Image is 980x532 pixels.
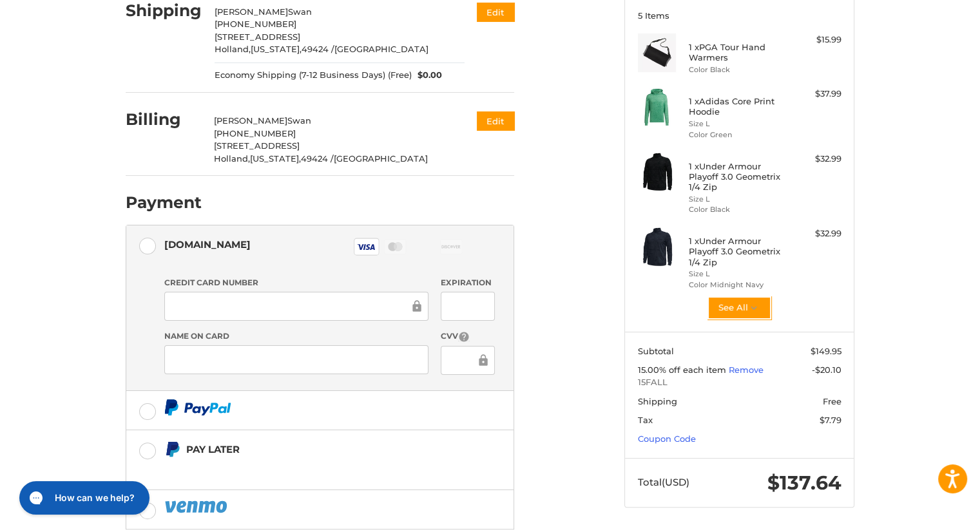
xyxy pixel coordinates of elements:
[186,439,433,460] div: Pay Later
[638,433,696,444] a: Coupon Code
[164,399,231,415] img: PayPal icon
[334,44,428,54] span: [GEOGRAPHIC_DATA]
[215,44,251,54] span: Holland,
[477,111,514,130] button: Edit
[214,153,250,164] span: Holland,
[412,69,443,82] span: $0.00
[638,365,729,375] span: 15.00% off each item
[689,96,787,117] h4: 1 x Adidas Core Print Hoodie
[250,153,301,164] span: [US_STATE],
[791,33,841,46] div: $15.99
[215,69,412,82] span: Economy Shipping (7-12 Business Days) (Free)
[689,204,787,215] li: Color Black
[164,234,251,255] div: [DOMAIN_NAME]
[477,3,514,21] button: Edit
[638,376,841,389] span: 15FALL
[126,1,202,21] h2: Shipping
[689,42,787,63] h4: 1 x PGA Tour Hand Warmers
[729,365,764,375] a: Remove
[164,277,428,289] label: Credit Card Number
[791,227,841,240] div: $32.99
[164,330,428,342] label: Name on Card
[301,153,334,164] span: 49424 /
[164,499,230,515] img: PayPal icon
[288,6,312,17] span: Swan
[689,129,787,140] li: Color Green
[638,396,677,406] span: Shipping
[638,476,689,488] span: Total (USD)
[13,477,153,519] iframe: Gorgias live chat messenger
[812,365,841,375] span: -$20.10
[214,115,287,126] span: [PERSON_NAME]
[215,19,296,29] span: [PHONE_NUMBER]
[791,153,841,166] div: $32.99
[215,32,300,42] span: [STREET_ADDRESS]
[689,64,787,75] li: Color Black
[689,280,787,290] li: Color Midnight Navy
[689,161,787,193] h4: 1 x Under Armour Playoff 3.0 Geometrix 1/4 Zip
[251,44,302,54] span: [US_STATE],
[215,6,288,17] span: [PERSON_NAME]
[820,415,841,425] span: $7.79
[689,269,787,280] li: Size L
[214,128,296,138] span: [PHONE_NUMBER]
[811,346,841,356] span: $149.95
[302,44,334,54] span: 49424 /
[214,140,300,151] span: [STREET_ADDRESS]
[767,471,841,495] span: $137.64
[823,396,841,406] span: Free
[638,346,674,356] span: Subtotal
[707,296,771,319] button: See All
[287,115,311,126] span: Swan
[689,236,787,267] h4: 1 x Under Armour Playoff 3.0 Geometrix 1/4 Zip
[334,153,428,164] span: [GEOGRAPHIC_DATA]
[638,10,841,21] h3: 5 Items
[638,415,653,425] span: Tax
[164,463,434,474] iframe: PayPal Message 1
[689,119,787,129] li: Size L
[164,441,180,457] img: Pay Later icon
[689,194,787,205] li: Size L
[791,88,841,100] div: $37.99
[441,330,494,343] label: CVV
[441,277,494,289] label: Expiration
[126,193,202,213] h2: Payment
[126,109,201,129] h2: Billing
